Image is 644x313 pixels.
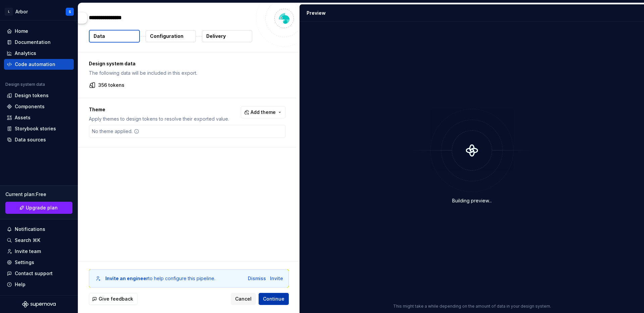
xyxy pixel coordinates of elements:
[15,270,53,277] div: Contact support
[231,293,256,305] button: Cancel
[89,106,229,113] p: Theme
[150,33,183,40] p: Configuration
[452,197,492,204] div: Building preview...
[15,136,46,143] div: Data sources
[248,275,266,282] button: Dismiss
[15,125,56,132] div: Storybook stories
[5,191,72,198] div: Current plan : Free
[15,248,41,255] div: Invite team
[5,202,72,214] a: Upgrade plan
[4,246,74,257] a: Invite team
[241,106,285,118] button: Add theme
[15,259,34,266] div: Settings
[251,109,276,116] span: Add theme
[4,257,74,268] a: Settings
[15,39,51,46] div: Documentation
[202,30,252,42] button: Delivery
[4,279,74,290] button: Help
[15,50,36,57] div: Analytics
[393,304,551,309] p: This might take a while depending on the amount of data in your design system.
[259,293,289,305] button: Continue
[15,103,45,110] div: Components
[4,112,74,123] a: Assets
[99,296,133,302] span: Give feedback
[206,33,226,40] p: Delivery
[4,123,74,134] a: Storybook stories
[69,9,71,14] div: S
[270,275,283,282] button: Invite
[5,8,13,16] div: L
[235,296,252,302] span: Cancel
[4,48,74,59] a: Analytics
[89,125,142,137] div: No theme applied.
[15,8,28,15] div: Arbor
[89,70,285,76] p: The following data will be included in this export.
[146,30,196,42] button: Configuration
[5,82,45,87] div: Design system data
[105,275,148,281] b: Invite an engineer
[89,116,229,122] p: Apply themes to design tokens to resolve their exported value.
[94,33,105,40] p: Data
[15,92,49,99] div: Design tokens
[15,281,25,288] div: Help
[4,101,74,112] a: Components
[89,30,140,43] button: Data
[4,26,74,37] a: Home
[1,4,76,19] button: LArborS
[15,114,31,121] div: Assets
[4,37,74,48] a: Documentation
[15,226,45,233] div: Notifications
[263,296,284,302] span: Continue
[15,237,40,244] div: Search ⌘K
[4,224,74,235] button: Notifications
[26,204,58,211] span: Upgrade plan
[4,59,74,70] a: Code automation
[15,61,55,68] div: Code automation
[98,82,124,88] p: 356 tokens
[89,60,285,67] p: Design system data
[4,90,74,101] a: Design tokens
[307,10,326,16] div: Preview
[22,301,56,308] svg: Supernova Logo
[89,293,138,305] button: Give feedback
[105,275,215,282] div: to help configure this pipeline.
[15,28,28,35] div: Home
[4,235,74,246] button: Search ⌘K
[4,134,74,145] a: Data sources
[4,268,74,279] button: Contact support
